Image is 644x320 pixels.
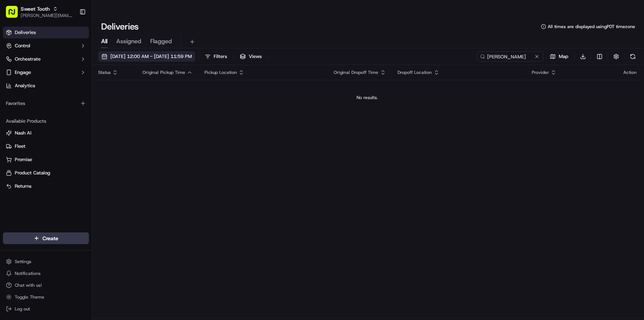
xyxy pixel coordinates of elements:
[7,7,22,22] img: Nash
[61,115,64,120] span: •
[16,71,29,84] img: 1753817452368-0c19585d-7be3-40d9-9a41-2dc781b3d1eb
[15,143,25,150] span: Fleet
[55,135,58,140] span: •
[33,78,101,84] div: We're available if you need us!
[3,3,76,21] button: Sweet Tooth[PERSON_NAME][EMAIL_ADDRESS][DOMAIN_NAME]
[59,135,75,140] span: [DATE]
[3,53,89,65] button: Orchestrate
[15,170,50,176] span: Product Catalog
[3,98,89,109] div: Favorites
[65,115,80,120] span: [DATE]
[116,37,141,46] span: Assigned
[202,51,230,62] button: Filters
[15,135,21,141] img: 1736555255976-a54dd68f-1ca7-489b-9aae-adbdc363a1c4
[623,69,637,75] div: Action
[52,183,89,189] a: Powered byPylon
[7,166,13,172] div: 📗
[33,71,121,78] div: Start new chat
[98,69,111,75] span: Status
[7,127,19,139] img: Regen Pajulas
[19,48,133,55] input: Got a question? Start typing here...
[6,156,86,163] a: Promise
[15,130,31,136] span: Nash AI
[101,21,139,33] h1: Deliveries
[3,167,89,179] button: Product Catalog
[6,183,86,190] a: Returns
[125,73,134,82] button: Start new chat
[6,143,86,150] a: Fleet
[3,180,89,192] button: Returns
[15,69,31,76] span: Engage
[15,56,41,62] span: Orchestrate
[15,82,35,89] span: Analytics
[7,96,49,102] div: Past conversations
[62,166,68,172] div: 💻
[204,69,237,75] span: Pickup Location
[3,154,89,166] button: Promise
[548,24,635,30] span: All times are displayed using PDT timezone
[214,53,227,60] span: Filters
[237,51,265,62] button: Views
[15,115,21,121] img: 1736555255976-a54dd68f-1ca7-489b-9aae-adbdc363a1c4
[150,37,172,46] span: Flagged
[15,294,44,300] span: Toggle Theme
[3,80,89,92] a: Analytics
[114,95,134,103] button: See all
[7,71,21,84] img: 1736555255976-a54dd68f-1ca7-489b-9aae-adbdc363a1c4
[3,140,89,152] button: Fleet
[15,165,56,173] span: Knowledge Base
[15,306,30,312] span: Log out
[23,115,60,120] span: [PERSON_NAME]
[6,170,86,176] a: Product Catalog
[15,270,41,276] span: Notifications
[3,127,89,139] button: Nash AI
[95,95,640,101] div: No results.
[3,67,89,78] button: Engage
[3,268,89,279] button: Notifications
[21,5,50,13] button: Sweet Tooth
[398,69,432,75] span: Dropoff Location
[3,232,89,244] button: Create
[15,42,30,49] span: Control
[3,256,89,267] button: Settings
[15,183,31,190] span: Returns
[249,53,262,60] span: Views
[42,235,58,242] span: Create
[547,51,572,62] button: Map
[3,280,89,290] button: Chat with us!
[59,162,121,176] a: 💻API Documentation
[3,115,89,127] div: Available Products
[477,51,544,62] input: Type to search
[15,259,31,265] span: Settings
[101,37,107,46] span: All
[6,130,86,136] a: Nash AI
[98,51,195,62] button: [DATE] 12:00 AM - [DATE] 11:59 PM
[21,13,73,18] button: [PERSON_NAME][EMAIL_ADDRESS][DOMAIN_NAME]
[628,51,638,62] button: Refresh
[3,27,89,38] a: Deliveries
[7,30,134,41] p: Welcome 👋
[334,69,379,75] span: Original Dropoff Time
[7,108,19,119] img: Bea Lacdao
[3,304,89,314] button: Log out
[70,165,118,173] span: API Documentation
[15,282,42,288] span: Chat with us!
[559,53,568,60] span: Map
[23,135,54,140] span: Regen Pajulas
[3,40,89,52] button: Control
[4,162,59,176] a: 📗Knowledge Base
[15,156,32,163] span: Promise
[142,69,185,75] span: Original Pickup Time
[73,183,89,189] span: Pylon
[15,29,36,36] span: Deliveries
[532,69,549,75] span: Provider
[110,53,192,60] span: [DATE] 12:00 AM - [DATE] 11:59 PM
[3,292,89,302] button: Toggle Theme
